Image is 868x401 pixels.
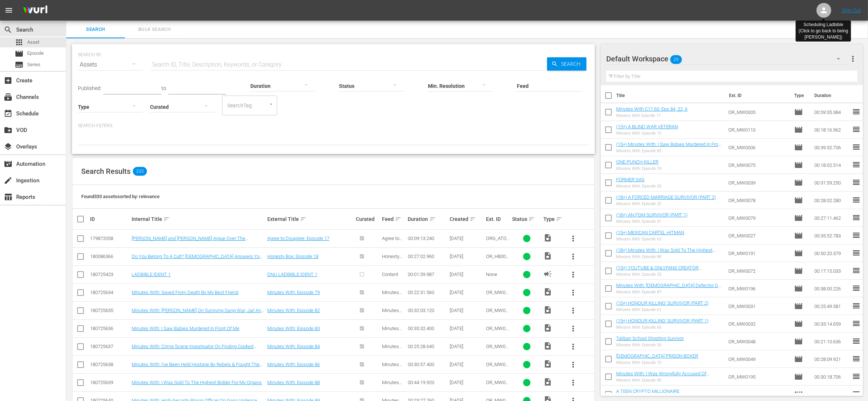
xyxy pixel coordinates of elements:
div: Default Workspace [606,49,847,69]
button: more_vert [564,356,582,373]
a: Taliban School Shooting Survivor [616,336,684,341]
div: Minutes With: Episode 33 [616,272,723,277]
span: reorder [852,160,861,169]
td: OR_MW0032 [726,315,792,333]
span: Series [27,61,40,68]
span: Episode [794,196,803,205]
div: 180725639 [90,380,129,385]
span: Overlays [4,142,12,151]
span: Automation [4,160,12,168]
div: Minutes With: Episode 90 [616,378,723,383]
td: 00:35:52.783 [811,227,852,244]
a: (15+) A BLIND WAR VETERAN [616,124,678,129]
td: OR_MW0110 [726,121,792,139]
span: reorder [852,107,861,116]
div: Minutes With: Episode 88 [616,254,723,259]
div: 180725637 [90,344,129,349]
span: Video [543,323,552,332]
div: Minutes With: Episode 63 [616,237,684,241]
div: Ext. ID [486,216,510,222]
span: Bulk Search [129,25,179,34]
span: more_vert [569,342,578,351]
button: more_vert [564,338,582,355]
div: Created [450,215,484,223]
span: Video [543,233,552,242]
div: Feed [382,215,406,223]
span: reorder [852,390,861,398]
div: Minutes With: Episode 32 [616,201,716,206]
span: more_vert [569,234,578,243]
td: 00:30:18.706 [811,368,852,386]
div: [DATE] [450,308,484,313]
a: (15+) HONOUR KILLING' SURVIVOR (PART 2) [616,300,708,306]
span: Episode [15,49,24,58]
div: External Title [267,215,354,223]
span: reorder [852,354,861,363]
td: 00:50:20.379 [811,244,852,262]
td: OR_MW0006 [726,139,792,156]
th: Type [790,85,810,106]
a: (15+) MEXICAN CARTEL HITMAN [616,230,684,235]
span: reorder [852,196,861,204]
span: Channels [4,93,12,101]
div: 180725636 [90,326,129,331]
span: Episode [794,302,803,311]
div: 180725638 [90,362,129,367]
td: OR_MW0031 [726,297,792,315]
a: [DEMOGRAPHIC_DATA] PRISON BOXER [616,353,698,359]
a: Minutes With: I Was Wrongfully Accused Of Terrorism And Locked In Hellish Indian Jail [616,371,709,382]
span: sort [528,216,535,222]
span: Create [4,76,12,85]
div: Type [543,215,562,223]
span: Episode [794,125,803,134]
span: menu [4,6,13,15]
span: OR_MW0005 [486,344,508,355]
span: Minutes With [382,344,402,355]
span: Ingestion [4,176,12,185]
span: AD [543,269,552,278]
div: 00:25:28.640 [408,344,447,349]
span: Search Results [81,167,131,176]
div: 00:35:32.400 [408,326,447,331]
td: OR_MW0075 [726,156,792,174]
span: Episode [794,178,803,187]
span: OR_MW0007 [486,308,508,319]
div: [DATE] [450,344,484,349]
td: 00:39:32.706 [811,139,852,156]
td: OR_MW0048 [726,333,792,350]
a: Minutes With: [PERSON_NAME] On Surviving Gang War, Jail And Being Stabbed With A Screwdriver [132,308,264,319]
a: Sign Out [842,7,861,13]
span: sort [163,216,170,222]
span: Minutes With [382,290,402,301]
span: Search [71,25,121,34]
span: reorder [852,143,861,151]
div: [DATE] [450,236,484,241]
td: 00:38:00.226 [811,280,852,297]
div: Scheduling Ladbible (Click to go back to being [PERSON_NAME] ) [799,22,848,40]
a: DNU LADBIBLE IDENT 1 [267,272,317,277]
a: Minutes With: I Was Sold To The Highest Bidder For My Organs [132,380,262,385]
td: OR_MW0005 [726,103,792,121]
td: OR_MW0196 [726,280,792,297]
span: reorder [852,248,861,257]
a: MInutes With: Saved From Death By My Best Friend [132,290,238,295]
span: Asset [27,39,39,46]
span: reorder [852,266,861,275]
div: [DATE] [450,362,484,367]
div: 180086366 [90,254,129,259]
span: Episode [794,161,803,169]
a: Minutes With: I've Been Held Hostage By Rebels & Fought The Taliban [132,362,262,373]
span: Video [543,251,552,260]
a: (18+) AN FGM SURVIVOR (PART 1) [616,212,687,218]
td: 00:31:59.250 [811,174,852,191]
span: sort [469,216,476,222]
span: Episode [794,143,803,152]
div: [DATE] [450,254,484,259]
button: more_vert [564,266,582,283]
a: Minutes With: Episode 79 [267,290,320,295]
span: ORG_ATD_0055 [486,236,510,247]
span: Episode [794,108,803,117]
div: Internal Title [132,215,265,223]
span: Video [543,305,552,314]
a: Honesty Box: Episode 18 [267,254,318,259]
